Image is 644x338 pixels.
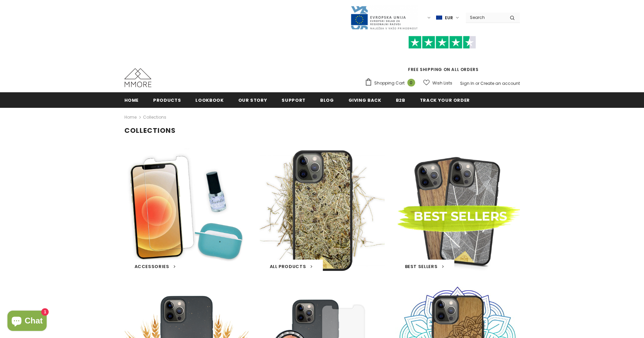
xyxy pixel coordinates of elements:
[432,80,452,87] span: Wish Lists
[420,92,470,107] a: Track your order
[407,79,415,87] span: 0
[405,263,444,270] a: Best Sellers
[135,263,169,270] span: Accessories
[350,5,418,30] img: Javni Razpis
[195,97,223,103] span: Lookbook
[238,97,267,103] span: Our Story
[349,92,381,107] a: Giving back
[405,263,438,270] span: Best Sellers
[408,36,476,49] img: Trust Pilot Stars
[124,113,137,121] a: Home
[396,92,405,107] a: B2B
[282,92,306,107] a: support
[270,263,306,270] span: All Products
[365,78,419,88] a: Shopping Cart 0
[349,97,381,103] span: Giving back
[320,97,334,103] span: Blog
[466,13,505,22] input: Search Site
[124,92,139,107] a: Home
[124,68,151,87] img: MMORE Cases
[282,97,306,103] span: support
[124,126,520,135] h1: Collections
[396,97,405,103] span: B2B
[195,92,223,107] a: Lookbook
[320,92,334,107] a: Blog
[365,39,520,72] span: FREE SHIPPING ON ALL ORDERS
[420,97,470,103] span: Track your order
[124,97,139,103] span: Home
[238,92,267,107] a: Our Story
[365,49,520,66] iframe: Customer reviews powered by Trustpilot
[143,113,166,121] span: Collections
[350,15,418,20] a: Javni Razpis
[5,311,49,333] inbox-online-store-chat: Shopify online store chat
[480,80,520,86] a: Create an account
[423,77,452,89] a: Wish Lists
[153,92,181,107] a: Products
[445,15,453,21] span: EUR
[135,263,176,270] a: Accessories
[270,263,313,270] a: All Products
[374,80,405,87] span: Shopping Cart
[460,80,474,86] a: Sign In
[153,97,181,103] span: Products
[475,80,479,86] span: or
